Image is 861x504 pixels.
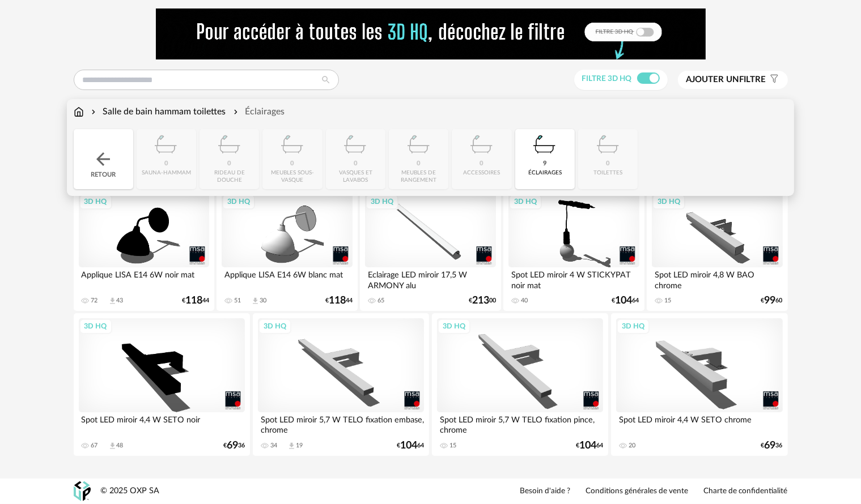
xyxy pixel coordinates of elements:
[617,319,650,334] div: 3D HQ
[74,189,214,311] a: 3D HQ Applique LISA E14 6W noir mat 72 Download icon 43 €11844
[79,412,245,435] div: Spot LED miroir 4,4 W SETO noir
[378,297,384,305] div: 65
[529,129,560,160] img: Salle%20de%20bain.png
[400,442,417,450] span: 104
[223,442,245,450] div: € 36
[765,442,776,450] span: 69
[616,412,783,435] div: Spot LED miroir 4,4 W SETO chrome
[253,313,430,455] a: 3D HQ Spot LED miroir 5,7 W TELO fixation embase, chrome 34 Download icon 19 €10464
[101,486,160,497] div: © 2025 OXP SA
[79,194,112,209] div: 3D HQ
[508,267,639,290] div: Spot LED miroir 4 W STICKYPAT noir mat
[686,75,740,84] span: Ajouter un
[437,412,604,435] div: Spot LED miroir 5,7 W TELO fixation pince, chrome
[222,267,352,290] div: Applique LISA E14 6W blanc mat
[761,297,783,305] div: € 60
[185,297,202,305] span: 118
[325,297,353,305] div: € 44
[652,194,685,209] div: 3D HQ
[469,297,496,305] div: € 00
[766,74,779,86] span: Filter icon
[586,486,689,497] a: Conditions générales de vente
[664,297,671,305] div: 15
[521,297,528,305] div: 40
[761,442,783,450] div: € 36
[503,189,644,311] a: 3D HQ Spot LED miroir 4 W STICKYPAT noir mat 40 €10464
[182,297,209,305] div: € 44
[74,481,91,501] img: OXP
[74,129,133,189] div: Retour
[611,313,788,455] a: 3D HQ Spot LED miroir 4,4 W SETO chrome 20 €6936
[438,319,470,334] div: 3D HQ
[74,105,84,118] img: svg+xml;base64,PHN2ZyB3aWR0aD0iMTYiIGhlaWdodD0iMTciIHZpZXdCb3g9IjAgMCAxNiAxNyIgZmlsbD0ibm9uZSIgeG...
[108,442,117,450] span: Download icon
[79,319,112,334] div: 3D HQ
[686,74,766,86] span: filtre
[360,189,501,311] a: 3D HQ Eclairage LED miroir 17,5 W ARMONY alu 65 €21300
[647,189,787,311] a: 3D HQ Spot LED miroir 4,8 W BAO chrome 15 €9960
[227,442,238,450] span: 69
[366,194,398,209] div: 3D HQ
[89,105,98,118] img: svg+xml;base64,PHN2ZyB3aWR0aD0iMTYiIGhlaWdodD0iMTYiIHZpZXdCb3g9IjAgMCAxNiAxNiIgZmlsbD0ibm9uZSIgeG...
[89,105,226,118] div: Salle de bain hammam toilettes
[365,267,495,290] div: Eclairage LED miroir 17,5 W ARMONY alu
[509,194,542,209] div: 3D HQ
[217,189,357,311] a: 3D HQ Applique LISA E14 6W blanc mat 51 Download icon 30 €11844
[520,486,571,497] a: Besoin d'aide ?
[582,75,632,83] span: Filtre 3D HQ
[296,442,303,450] div: 19
[528,169,562,177] div: éclairages
[678,71,788,89] button: Ajouter unfiltre Filter icon
[704,486,788,497] a: Charte de confidentialité
[156,8,706,59] img: FILTRE%20HQ%20NEW_V1%20(4).gif
[79,267,209,290] div: Applique LISA E14 6W noir mat
[222,194,255,209] div: 3D HQ
[91,442,98,450] div: 67
[287,442,296,450] span: Download icon
[612,297,639,305] div: € 64
[652,267,782,290] div: Spot LED miroir 4,8 W BAO chrome
[117,442,124,450] div: 48
[260,297,266,305] div: 30
[258,319,291,334] div: 3D HQ
[449,442,456,450] div: 15
[258,412,425,435] div: Spot LED miroir 5,7 W TELO fixation embase, chrome
[576,442,603,450] div: € 64
[765,297,776,305] span: 99
[543,160,547,168] div: 9
[432,313,609,455] a: 3D HQ Spot LED miroir 5,7 W TELO fixation pince, chrome 15 €10464
[329,297,346,305] span: 118
[108,297,117,305] span: Download icon
[472,297,489,305] span: 213
[629,442,635,450] div: 20
[91,297,98,305] div: 72
[616,297,633,305] span: 104
[397,442,424,450] div: € 64
[579,442,596,450] span: 104
[270,442,277,450] div: 34
[93,149,113,169] img: svg+xml;base64,PHN2ZyB3aWR0aD0iMjQiIGhlaWdodD0iMjQiIHZpZXdCb3g9IjAgMCAyNCAyNCIgZmlsbD0ibm9uZSIgeG...
[117,297,124,305] div: 43
[234,297,241,305] div: 51
[251,297,260,305] span: Download icon
[74,313,251,455] a: 3D HQ Spot LED miroir 4,4 W SETO noir 67 Download icon 48 €6936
